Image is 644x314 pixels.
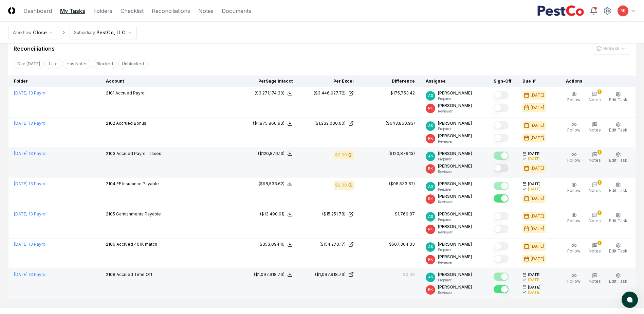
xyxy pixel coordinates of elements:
span: [DATE] : [14,151,29,156]
button: ($120,876.13) [258,151,293,157]
div: $175,753.42 [390,90,415,96]
p: [PERSON_NAME] [438,120,472,126]
button: Notes [587,272,602,286]
p: Reviewer [438,169,472,174]
div: [DATE] [531,226,544,232]
div: ($1,232,000.00) [314,120,346,126]
button: Follow [566,90,582,104]
span: [DATE] [528,285,540,290]
span: AS [428,154,433,159]
a: Documents [222,7,251,15]
a: ($154,270.17) [303,241,354,247]
button: Due Today [14,59,44,69]
th: Difference [359,75,420,87]
span: 2104 [106,181,115,186]
a: ($1,232,000.00) [303,120,354,126]
button: Mark complete [494,194,509,203]
p: [PERSON_NAME] [438,272,472,278]
span: Follow [567,97,581,102]
span: [DATE] : [14,181,29,186]
button: ($1,875,860.93) [253,120,293,126]
span: RK [428,196,433,202]
div: 1 [597,89,602,94]
div: [DATE] [531,135,544,141]
div: [DATE] [531,195,544,202]
span: Notes [589,97,601,102]
span: 2106 [106,242,115,247]
a: ($3,446,927.72) [303,90,354,96]
p: [PERSON_NAME] [438,284,472,290]
button: Edit Task [608,120,629,135]
span: Follow [567,218,581,223]
button: Blocked [93,59,117,69]
div: [DATE] [531,256,544,262]
button: ($13,490.91) [260,211,293,217]
span: [DATE] : [14,121,29,126]
span: RK [428,287,433,292]
button: ($98,533.62) [259,181,293,187]
span: Follow [567,279,581,284]
button: Mark complete [494,273,509,281]
div: [DATE] [531,105,544,111]
span: 2108 [106,272,115,277]
span: RK [428,106,433,111]
button: Edit Task [608,272,629,286]
div: 1 [597,241,602,245]
th: Folder [8,75,100,87]
a: My Tasks [60,7,85,15]
button: Mark complete [494,285,509,293]
a: Checklist [121,7,144,15]
div: Due [522,78,550,84]
p: Reviewer [438,139,472,144]
a: [DATE]:13 Payroll [14,181,48,186]
th: Per Sage Intacct [237,75,298,87]
button: Mark complete [494,212,509,220]
p: [PERSON_NAME] [438,133,472,139]
button: Unblocked [118,59,148,69]
a: ($1,097,918.76) [303,272,354,278]
span: 2105 [106,211,115,216]
div: [DATE] [531,92,544,98]
th: Per Excel [298,75,359,87]
img: PestCo logo [537,5,584,16]
a: ($15,251.78) [303,211,354,217]
span: [DATE] [528,151,540,156]
span: 2102 [106,121,115,126]
div: [DATE] [531,243,544,249]
button: Edit Task [608,90,629,104]
span: AS [428,93,433,98]
span: Notes [589,188,601,193]
div: Reconciliations [14,45,55,53]
a: Notes [198,7,214,15]
div: $0.00 [335,182,347,188]
p: [PERSON_NAME] [438,90,472,96]
button: Follow [566,120,582,135]
a: [DATE]:13 Payroll [14,121,48,126]
div: $0.00 [403,272,415,278]
span: Notes [589,127,601,133]
p: [PERSON_NAME] [438,103,472,109]
span: Edit Task [609,248,627,254]
div: ($120,876.13) [388,151,415,157]
div: [DATE] [528,156,540,161]
span: Edit Task [609,218,627,223]
p: [PERSON_NAME] [438,193,472,199]
button: Mark complete [494,134,509,142]
span: AS [428,214,433,219]
button: Mark complete [494,152,509,160]
button: Follow [566,272,582,286]
button: atlas-launcher [622,292,638,308]
p: Reviewer [438,199,472,205]
div: 1 [597,150,602,155]
span: Follow [567,158,581,163]
div: ($13,490.91) [260,211,284,217]
button: Late [45,59,61,69]
span: AS [428,184,433,189]
a: [DATE]:13 Payroll [14,90,48,95]
span: RK [428,166,433,171]
button: Mark complete [494,91,509,99]
button: Mark complete [494,182,509,190]
button: ($3,271,174.30) [255,90,293,96]
span: Garnishments Payable [116,211,161,216]
button: ($1,097,918.76) [254,272,293,278]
